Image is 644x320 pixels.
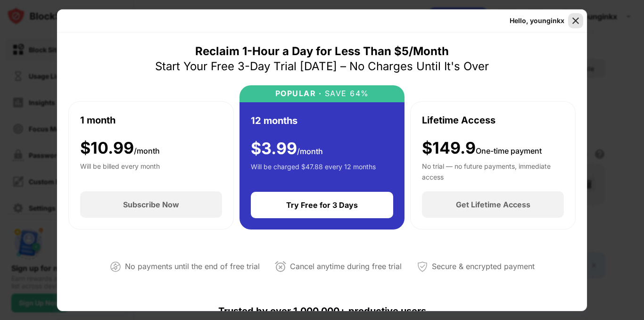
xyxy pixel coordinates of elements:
div: Hello, younginkx [510,17,564,25]
div: Start Your Free 3-Day Trial [DATE] – No Charges Until It's Over [155,59,489,74]
span: One-time payment [476,146,542,156]
div: Reclaim 1-Hour a Day for Less Than $5/Month [195,44,449,59]
div: Subscribe Now [123,200,179,209]
div: Cancel anytime during free trial [290,260,402,273]
div: 1 month [80,113,116,127]
div: Try Free for 3 Days [286,200,358,210]
div: $ 10.99 [80,139,160,158]
div: Secure & encrypted payment [432,260,535,273]
span: /month [134,146,160,156]
div: Will be charged $47.88 every 12 months [251,162,376,181]
img: not-paying [110,261,121,272]
span: /month [297,147,323,156]
div: POPULAR · [275,89,322,98]
div: SAVE 64% [322,89,369,98]
div: Lifetime Access [422,113,495,127]
div: No trial — no future payments, immediate access [422,161,564,180]
img: cancel-anytime [275,261,286,272]
div: $149.9 [422,139,542,158]
div: $ 3.99 [251,139,323,158]
div: Will be billed every month [80,161,160,180]
div: No payments until the end of free trial [125,260,260,273]
div: Get Lifetime Access [456,200,530,209]
img: secured-payment [417,261,428,272]
div: 12 months [251,114,297,128]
